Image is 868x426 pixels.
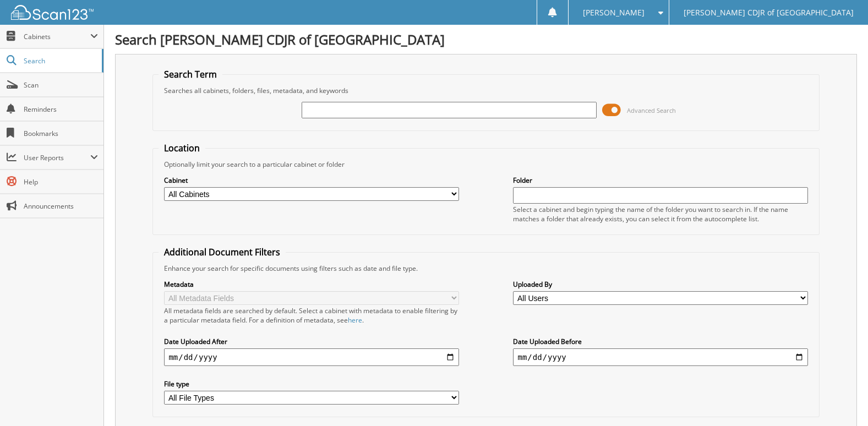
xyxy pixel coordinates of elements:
[164,176,458,185] label: Cabinet
[164,280,458,289] label: Metadata
[159,160,813,169] div: Optionally limit your search to a particular cabinet or folder
[24,105,98,114] span: Reminders
[627,106,676,114] span: Advanced Search
[24,56,96,65] span: Search
[348,315,362,325] a: here
[164,348,458,366] input: start
[583,9,645,16] span: [PERSON_NAME]
[164,379,458,389] label: File type
[24,177,98,187] span: Help
[11,5,94,20] img: scan123-logo-white.svg
[513,337,807,346] label: Date Uploaded Before
[159,142,205,154] legend: Location
[24,129,98,138] span: Bookmarks
[684,9,854,16] span: [PERSON_NAME] CDJR of [GEOGRAPHIC_DATA]
[513,205,807,223] div: Select a cabinet and begin typing the name of the folder you want to search in. If the name match...
[513,348,807,366] input: end
[24,32,90,41] span: Cabinets
[24,153,90,162] span: User Reports
[513,280,807,289] label: Uploaded By
[159,264,813,273] div: Enhance your search for specific documents using filters such as date and file type.
[164,306,458,325] div: All metadata fields are searched by default. Select a cabinet with metadata to enable filtering b...
[159,68,222,80] legend: Search Term
[159,86,813,95] div: Searches all cabinets, folders, files, metadata, and keywords
[164,337,458,346] label: Date Uploaded After
[24,201,98,211] span: Announcements
[159,246,286,258] legend: Additional Document Filters
[24,80,98,90] span: Scan
[115,30,857,48] h1: Search [PERSON_NAME] CDJR of [GEOGRAPHIC_DATA]
[513,176,807,185] label: Folder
